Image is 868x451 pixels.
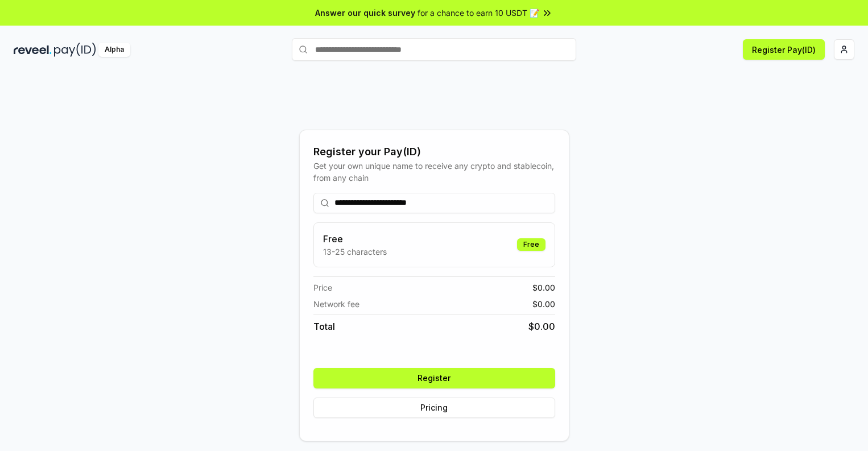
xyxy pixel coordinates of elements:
[517,238,545,251] div: Free
[743,39,825,60] button: Register Pay(ID)
[418,7,539,19] span: for a chance to earn 10 USDT 📝
[315,7,415,19] span: Answer our quick survey
[313,368,555,388] button: Register
[528,320,555,333] span: $ 0.00
[532,282,555,293] span: $ 0.00
[313,320,335,333] span: Total
[54,43,96,57] img: pay_id
[313,298,359,310] span: Network fee
[98,43,130,57] div: Alpha
[323,246,387,258] p: 13-25 characters
[532,298,555,310] span: $ 0.00
[313,282,332,293] span: Price
[313,398,555,418] button: Pricing
[313,144,555,160] div: Register your Pay(ID)
[14,43,52,57] img: reveel_dark
[323,232,387,246] h3: Free
[313,160,555,184] div: Get your own unique name to receive any crypto and stablecoin, from any chain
